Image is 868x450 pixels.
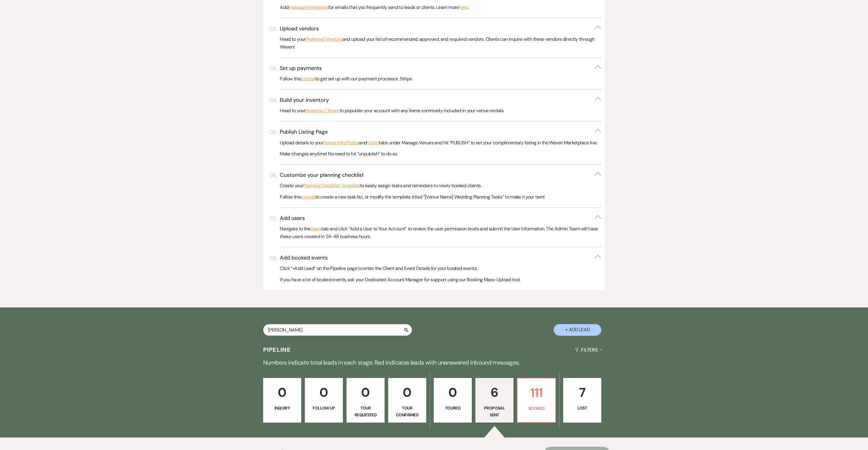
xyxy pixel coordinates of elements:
p: Head to your and upload your list of recommended, approved, and required vendors. Clients can inq... [280,35,601,51]
button: Add users [280,215,601,222]
a: message templates [288,4,328,11]
a: 0Toured [434,378,472,423]
p: 7 [567,382,597,402]
a: Inventory Library [306,107,340,115]
button: Upload vendors [280,25,601,32]
p: Tour Confirmed [392,405,422,418]
p: Make changes anytime! No need to hit “unpublish” to do so. [280,150,601,158]
p: Create your to easily assign tasks and reminders to newly booked clients. [280,182,601,190]
p: Tour Requested [350,405,381,418]
p: Upload details to your , and tabs under Manage Venues and hit “PUBLISH” to set your complimentary... [280,139,601,147]
button: + Add Lead [554,324,601,336]
a: 0Inquiry [263,378,301,423]
p: Head to your to populate your account with any items commonly included in your venue rentals. [280,107,601,115]
h3: Add booked events [280,254,328,262]
p: 0 [309,382,339,402]
a: Photos [345,139,359,147]
a: Planning Checklist Template [303,182,360,190]
p: Add for emails that you frequently send to leads or clients. Learn more . [280,4,601,11]
p: If you have a lot of booked events, ask your Dedicated Account Manager for support using our Book... [280,276,601,284]
p: Lost [567,405,597,411]
p: Inquiry [267,405,297,411]
h3: Add users [280,215,305,222]
button: Filters [572,342,605,358]
h3: Publish Listing Page [280,128,328,136]
a: tutorial [301,193,315,201]
button: Customize your planning checklist [280,171,601,179]
p: Follow Up [309,405,339,411]
a: 0Tour Requested [346,378,385,423]
p: Follow this to get set up with our payment processor, Stripe. [280,75,601,83]
p: Toured [438,405,468,411]
p: 6 [479,382,510,402]
button: Publish Listing Page [280,128,601,136]
p: Proposal Sent [479,405,510,418]
a: 7Lost [563,378,601,423]
p: 0 [350,382,381,402]
a: Venue Info [324,139,345,147]
h3: Set up payments [280,65,322,72]
p: Click “+Add Lead” on the Pipeline page to enter the Client and Event Details for your booked events. [280,265,601,272]
p: Numbers indicate total leads in each stage. Red indicates leads with unanswered inbound messages. [220,358,648,367]
a: 6Proposal Sent [475,378,513,423]
p: Navigate to the tab and click “Add a User to Your Account” to review the user permission levels a... [280,225,601,240]
a: Video [367,139,379,147]
a: here [459,4,468,11]
h3: Pipeline [263,346,291,354]
a: 111Booked [517,378,556,423]
h3: Customize your planning checklist [280,171,364,179]
button: Add booked events [280,254,601,262]
a: 0Tour Confirmed [388,378,426,423]
a: Preferred Vendors [306,35,342,43]
p: Booked [521,405,552,412]
button: Build your inventory [280,96,601,104]
p: 0 [392,382,422,402]
a: tutorial [301,75,315,83]
p: 0 [438,382,468,402]
p: Follow this to create a new task list, or modify the template titled “[Venue Name] Wedding Planni... [280,193,601,201]
p: 111 [521,383,552,403]
p: 0 [267,382,297,402]
h3: Upload vendors [280,25,319,32]
input: Search by name, event date, email address or phone number [263,324,412,336]
h3: Build your inventory [280,96,329,104]
a: 0Follow Up [305,378,343,423]
a: Users [310,225,322,233]
button: Set up payments [280,65,601,72]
